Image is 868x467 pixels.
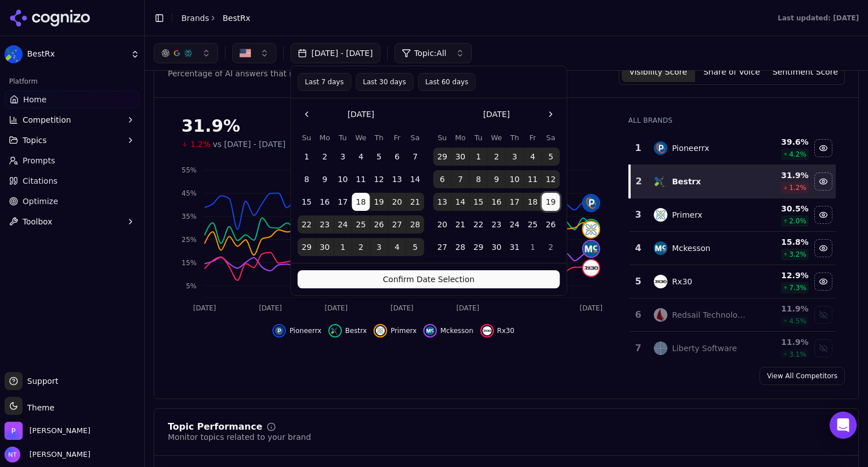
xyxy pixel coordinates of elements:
button: Last 30 days [355,73,413,91]
img: mckesson [654,241,667,255]
button: Friday, June 6th, 2025 [388,148,406,166]
button: Share of Voice [695,62,769,82]
button: Sunday, June 1st, 2025 [298,148,316,166]
span: Prompts [23,155,55,166]
th: Thursday [506,132,524,143]
button: Monday, June 30th, 2025, selected [452,148,470,166]
button: Thursday, July 24th, 2025 [506,215,524,233]
span: Bestrx [345,326,367,335]
button: Wednesday, June 11th, 2025 [352,170,370,188]
button: [DATE] - [DATE] [290,43,380,63]
span: Citations [23,175,58,187]
img: mckesson [426,326,435,335]
div: Primerx [672,209,702,220]
button: Thursday, June 26th, 2025, selected [370,215,388,233]
img: US [240,47,251,59]
span: 2.0 % [789,217,806,226]
th: Monday [452,132,470,143]
tspan: 25% [181,236,197,244]
span: 4.2 % [789,150,806,159]
button: Sunday, June 8th, 2025 [298,170,316,188]
tr: 7liberty softwareLiberty Software11.9%3.1%Show liberty software data [630,332,836,365]
div: Pioneerrx [672,142,709,154]
th: Tuesday [334,132,352,143]
tspan: 15% [181,259,197,267]
span: Topics [23,135,47,146]
th: Monday [316,132,334,143]
button: Hide mckesson data [423,324,473,338]
button: Thursday, July 17th, 2025, selected [506,193,524,211]
button: Hide bestrx data [328,324,367,338]
button: Monday, July 28th, 2025 [452,238,470,256]
div: 7 [634,341,643,355]
img: bestrx [583,220,599,236]
button: Friday, July 4th, 2025, selected [524,148,542,166]
div: 30.5 % [756,203,809,214]
button: Sunday, June 22nd, 2025, selected [298,215,316,233]
button: Wednesday, July 16th, 2025, selected [488,193,506,211]
button: Go to the Previous Month [298,105,316,123]
div: Rx30 [672,276,692,287]
img: primerx [376,326,385,335]
span: 4.5 % [789,317,806,326]
div: 39.6 % [756,136,809,148]
button: Hide rx30 data [480,324,515,338]
img: bestrx [654,175,667,188]
span: Home [23,94,46,105]
button: Thursday, July 10th, 2025, selected [506,170,524,188]
img: primerx [583,222,599,237]
span: BestRx [223,12,250,24]
button: Open organization switcher [5,422,90,440]
th: Sunday [298,132,316,143]
button: Hide primerx data [374,324,416,338]
tspan: 35% [181,213,197,220]
button: Hide bestrx data [814,172,832,191]
button: Wednesday, June 18th, 2025, selected [352,193,370,211]
th: Wednesday [488,132,506,143]
img: rx30 [583,260,599,276]
button: Monday, June 16th, 2025 [316,193,334,211]
a: View All Competitors [759,367,845,385]
button: Topics [5,131,140,149]
button: Saturday, August 2nd, 2025 [542,238,560,256]
button: Thursday, June 12th, 2025 [370,170,388,188]
button: Saturday, June 7th, 2025 [406,148,424,166]
button: Saturday, July 12th, 2025, selected [542,170,560,188]
button: Friday, July 25th, 2025 [524,215,542,233]
div: 12.9 % [756,270,809,281]
tspan: [DATE] [456,304,479,312]
tspan: [DATE] [325,304,348,312]
span: Rx30 [497,326,515,335]
span: Optimize [23,196,58,207]
tr: 4mckessonMckesson15.8%3.2%Hide mckesson data [630,232,836,265]
div: Redsail Technologies [672,309,747,321]
span: Mckesson [440,326,473,335]
button: Tuesday, July 29th, 2025 [470,238,488,256]
a: Prompts [5,152,140,170]
button: Friday, June 13th, 2025 [388,170,406,188]
button: Sunday, June 29th, 2025, selected [298,238,316,256]
div: 11.9 % [756,303,809,314]
button: Saturday, June 28th, 2025, selected [406,215,424,233]
button: Hide pioneerrx data [272,324,321,338]
button: Confirm Date Selection [298,270,560,288]
button: Hide rx30 data [814,273,832,291]
tspan: [DATE] [580,304,603,312]
button: Wednesday, July 9th, 2025, selected [488,170,506,188]
button: Wednesday, June 4th, 2025 [352,148,370,166]
img: liberty software [654,341,667,355]
tspan: [DATE] [259,304,282,312]
button: Saturday, July 19th, 2025, selected [542,193,560,211]
a: Citations [5,172,140,190]
span: Perrill [29,426,90,436]
table: July 2025 [433,132,560,256]
a: Brands [181,14,209,23]
button: Saturday, June 14th, 2025 [406,170,424,188]
span: 7.3 % [789,283,806,292]
img: BestRx [5,45,23,63]
button: Wednesday, July 23rd, 2025 [488,215,506,233]
tspan: 45% [181,189,197,197]
div: 1 [634,141,643,155]
button: Show redsail technologies data [814,306,832,324]
img: pioneerrx [275,326,284,335]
